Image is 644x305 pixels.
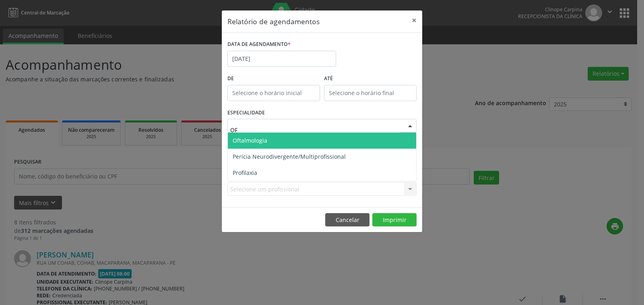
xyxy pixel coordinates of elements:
span: Perícia Neurodivergente/Multiprofissional [233,153,346,160]
button: Cancelar [325,213,369,227]
input: Seleciona uma especialidade [230,122,400,138]
h5: Relatório de agendamentos [227,16,320,27]
button: Close [406,10,422,30]
button: Imprimir [372,213,417,227]
label: DATA DE AGENDAMENTO [227,38,291,51]
input: Selecione uma data ou intervalo [227,51,336,67]
input: Selecione o horário inicial [227,85,320,101]
input: Selecione o horário final [324,85,417,101]
label: De [227,73,320,85]
label: ATÉ [324,73,417,85]
span: Oftalmologia [233,137,267,144]
span: Profilaxia [233,169,257,176]
label: ESPECIALIDADE [227,107,265,119]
